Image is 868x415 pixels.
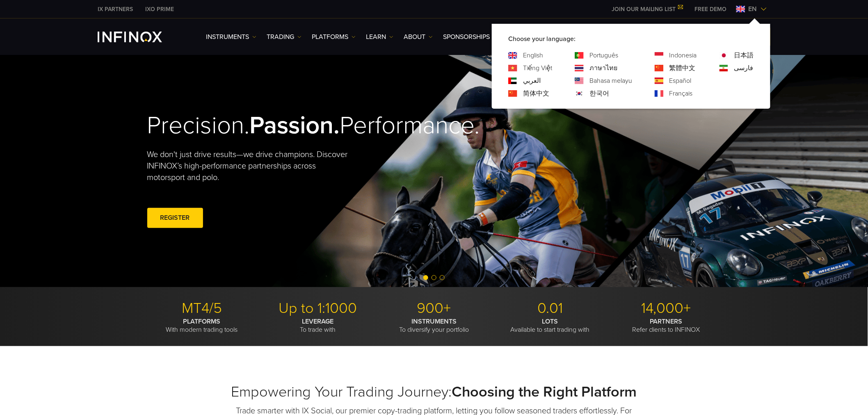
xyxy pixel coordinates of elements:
[147,149,354,183] p: We don't just drive results—we drive champions. Discover INFINOX’s high-performance partnerships ...
[98,32,181,42] a: INFINOX Logo
[147,111,406,141] h2: Precision. Performance.
[379,317,489,334] p: To diversify your portfolio
[147,383,721,401] h2: Empowering Your Trading Journey:
[91,5,139,14] a: INFINOX
[312,32,356,42] a: PLATFORMS
[589,63,617,73] a: Language
[589,76,632,86] a: Language
[745,4,761,14] span: en
[495,299,605,317] p: 0.01
[183,317,221,326] strong: PLATFORMS
[206,32,256,42] a: Instruments
[523,89,549,98] a: Language
[508,34,754,44] p: Choose your language:
[147,299,257,317] p: MT4/5
[734,63,754,73] a: Language
[523,50,543,60] a: Language
[611,317,721,334] p: Refer clients to INFINOX
[669,63,696,73] a: Language
[411,317,457,326] strong: INSTRUMENTS
[267,32,302,42] a: TRADING
[589,89,609,98] a: Language
[650,317,683,326] strong: PARTNERS
[542,317,558,326] strong: LOTS
[379,299,489,317] p: 900+
[139,5,180,14] a: INFINOX
[669,89,693,98] a: Language
[263,317,373,334] p: To trade with
[404,32,433,42] a: ABOUT
[611,299,721,317] p: 14,000+
[423,275,428,280] span: Go to slide 1
[440,275,445,280] span: Go to slide 3
[366,32,393,42] a: Learn
[443,32,490,42] a: SPONSORSHIPS
[734,50,754,60] a: Language
[605,6,689,13] a: JOIN OUR MAILING LIST
[452,383,637,401] strong: Choosing the Right Platform
[669,50,697,60] a: Language
[589,50,618,60] a: Language
[263,299,373,317] p: Up to 1:1000
[495,317,605,334] p: Available to start trading with
[689,5,733,14] a: INFINOX MENU
[147,208,203,228] a: REGISTER
[523,76,541,86] a: Language
[669,76,692,86] a: Language
[432,275,436,280] span: Go to slide 2
[250,111,340,140] strong: Passion.
[302,317,334,326] strong: LEVERAGE
[147,317,257,334] p: With modern trading tools
[523,63,552,73] a: Language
